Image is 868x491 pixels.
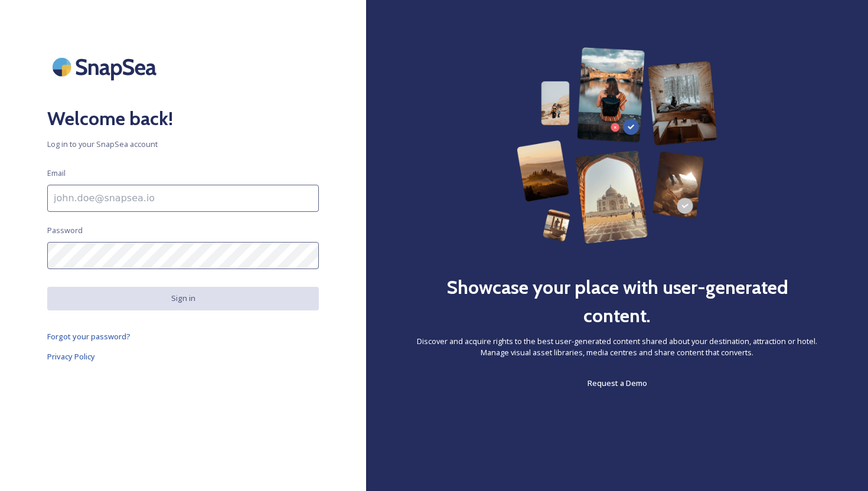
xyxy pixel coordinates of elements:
span: Privacy Policy [47,351,95,362]
span: Email [47,168,66,179]
h2: Welcome back! [47,104,319,133]
span: Log in to your SnapSea account [47,139,319,150]
button: Sign in [47,287,319,310]
input: john.doe@snapsea.io [47,185,319,212]
a: Request a Demo [588,376,647,390]
h2: Showcase your place with user-generated content. [413,273,821,330]
img: SnapSea Logo [47,47,165,87]
span: Password [47,225,83,236]
span: Request a Demo [588,378,647,388]
span: Discover and acquire rights to the best user-generated content shared about your destination, att... [413,336,821,358]
a: Privacy Policy [47,349,319,364]
span: Forgot your password? [47,331,130,342]
a: Forgot your password? [47,329,319,343]
img: 63b42ca75bacad526042e722_Group%20154-p-800.png [517,47,717,244]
